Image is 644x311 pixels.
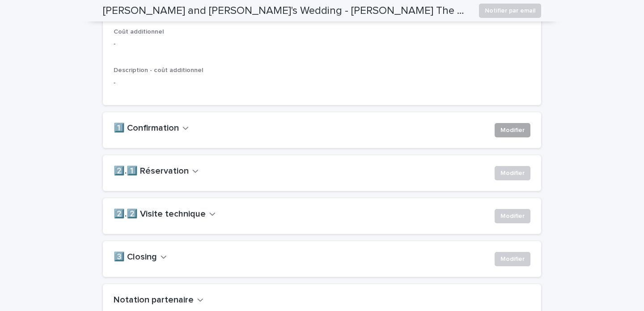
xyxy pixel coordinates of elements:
span: Modifier [500,126,525,135]
button: Modifier [495,209,530,223]
p: - [114,39,246,49]
h2: 3️⃣ Closing [114,252,157,263]
span: Modifier [500,169,525,178]
button: 3️⃣ Closing [114,252,167,263]
span: Notifier par email [485,6,535,15]
button: Modifier [495,166,530,180]
button: Modifier [495,123,530,137]
h2: 2️⃣.2️⃣ Visite technique [114,209,206,220]
button: 2️⃣.2️⃣ Visite technique [114,209,216,220]
button: 2️⃣.1️⃣ Réservation [114,166,199,177]
p: - [114,78,530,88]
span: Modifier [500,255,525,264]
button: Notation partenaire [114,295,203,306]
h2: Johanna and Florian's Wedding - Sonja The wedding company - Wackersberg - Germany [103,4,472,17]
h2: 1️⃣ Confirmation [114,123,179,134]
span: Description - coût additionnel [114,67,203,73]
h2: 2️⃣.1️⃣ Réservation [114,166,189,177]
button: Modifier [495,252,530,266]
button: 1️⃣ Confirmation [114,123,189,134]
h2: Notation partenaire [114,295,194,306]
span: Coût additionnel [114,29,164,35]
span: Modifier [500,212,525,221]
button: Notifier par email [479,4,541,18]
